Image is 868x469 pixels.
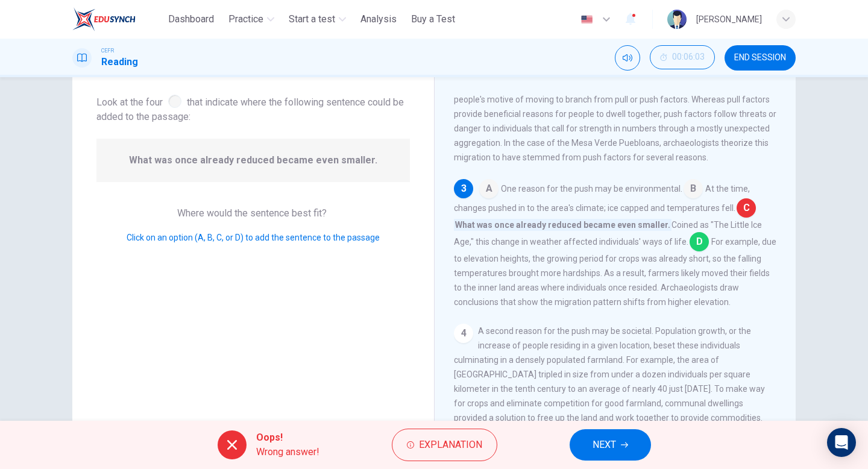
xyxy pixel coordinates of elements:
[127,233,380,242] span: Click on an option (A, B, C, or D) to add the sentence to the passage
[615,45,640,71] div: Mute
[256,445,319,459] span: Wrong answer!
[454,324,473,343] div: 4
[479,179,498,198] span: A
[696,12,762,27] div: [PERSON_NAME]
[501,184,682,194] span: One reason for the push may be environmental.
[356,8,401,30] button: Analysis
[650,45,715,69] button: 00:06:03
[360,12,397,27] span: Analysis
[690,232,709,251] span: D
[163,8,219,30] button: Dashboard
[406,8,460,30] button: Buy a Test
[827,428,856,457] div: Open Intercom Messenger
[256,430,319,445] span: Oops!
[392,429,497,461] button: Explanation
[289,12,335,27] span: Start a test
[650,45,715,71] div: Hide
[684,179,703,198] span: B
[737,198,756,218] span: C
[129,153,377,168] span: What was once already reduced became even smaller.
[579,15,594,24] img: en
[454,237,776,307] span: For example, due to elevation heights, the growing period for crops was already short, so the fal...
[725,45,796,71] button: END SESSION
[734,53,786,63] span: END SESSION
[284,8,351,30] button: Start a test
[411,12,455,27] span: Buy a Test
[454,179,473,198] div: 3
[454,219,671,231] span: What was once already reduced became even smaller.
[168,12,214,27] span: Dashboard
[72,7,136,31] img: ELTC logo
[419,436,482,453] span: Explanation
[72,7,163,31] a: ELTC logo
[101,55,138,69] h1: Reading
[224,8,279,30] button: Practice
[672,52,705,62] span: 00:06:03
[593,436,616,453] span: NEXT
[570,429,651,461] button: NEXT
[228,12,263,27] span: Practice
[96,92,410,124] span: Look at the four that indicate where the following sentence could be added to the passage:
[667,10,687,29] img: Profile picture
[101,46,114,55] span: CEFR
[177,207,329,219] span: Where would the sentence best fit?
